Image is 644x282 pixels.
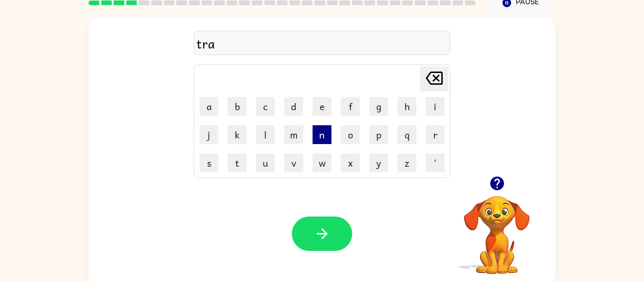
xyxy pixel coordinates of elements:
[228,97,247,116] button: b
[426,125,445,144] button: r
[426,97,445,116] button: i
[397,153,416,172] button: z
[369,97,388,116] button: g
[197,33,447,53] div: tra
[369,153,388,172] button: y
[256,153,275,172] button: u
[341,125,360,144] button: o
[426,153,445,172] button: '
[397,125,416,144] button: q
[369,125,388,144] button: p
[313,97,331,116] button: e
[397,97,416,116] button: h
[199,153,218,172] button: s
[450,181,544,275] video: Your browser must support playing .mp4 files to use Literably. Please try using another browser.
[313,125,331,144] button: n
[313,153,331,172] button: w
[341,97,360,116] button: f
[228,153,247,172] button: t
[284,153,303,172] button: v
[341,153,360,172] button: x
[256,125,275,144] button: l
[256,97,275,116] button: c
[199,125,218,144] button: j
[199,97,218,116] button: a
[284,97,303,116] button: d
[228,125,247,144] button: k
[284,125,303,144] button: m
